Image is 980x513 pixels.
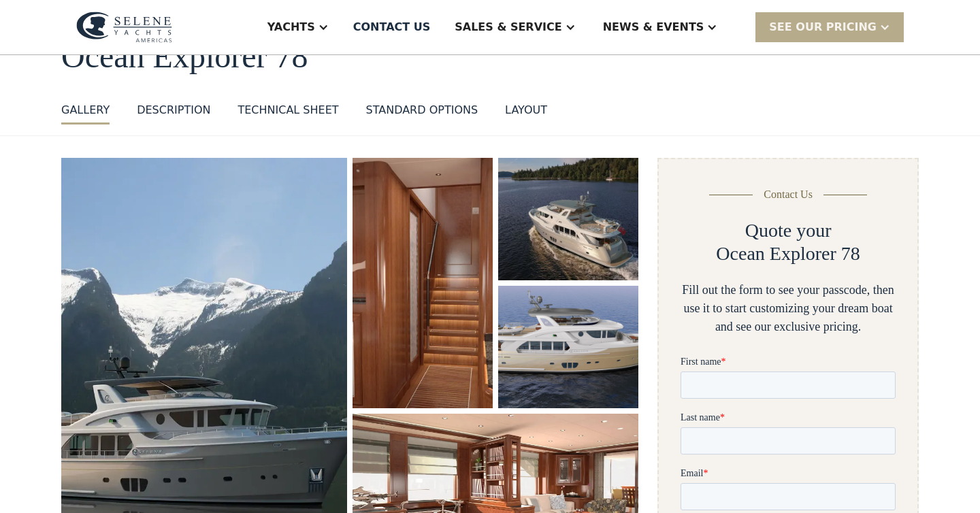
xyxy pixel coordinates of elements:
div: SEE Our Pricing [755,12,904,42]
div: standard options [366,102,478,118]
a: Technical sheet [238,102,338,125]
a: layout [505,102,547,125]
div: SEE Our Pricing [769,19,877,35]
img: logo [76,12,172,43]
div: Fill out the form to see your passcode, then use it to start customizing your dream boat and see ... [681,281,896,336]
h2: Quote your [745,219,832,242]
div: News & EVENTS [603,19,704,35]
div: Sales & Service [455,19,561,35]
div: Technical sheet [238,102,338,118]
h1: Ocean Explorer 78 [61,39,919,75]
div: Contact Us [764,186,813,203]
a: open lightbox [498,158,638,280]
div: Yachts [267,19,315,35]
a: DESCRIPTION [137,102,210,125]
div: layout [505,102,547,118]
div: GALLERY [61,102,110,118]
a: standard options [366,102,478,125]
div: Contact US [353,19,431,35]
h2: Ocean Explorer 78 [716,242,860,265]
a: open lightbox [498,286,638,408]
a: GALLERY [61,102,110,125]
a: open lightbox [353,158,493,408]
div: DESCRIPTION [137,102,210,118]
